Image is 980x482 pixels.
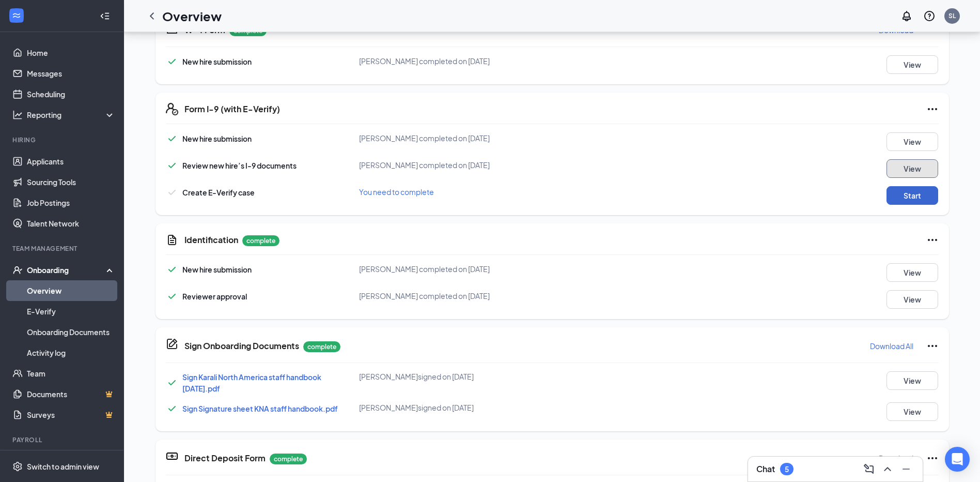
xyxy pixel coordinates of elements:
a: Sign Karali North America staff handbook [DATE].pdf [182,372,321,393]
span: New hire submission [182,57,252,66]
button: ComposeMessage [861,461,877,477]
span: [PERSON_NAME] completed on [DATE] [359,56,490,66]
svg: ChevronUp [881,463,894,475]
button: View [886,159,938,178]
button: View [886,55,938,74]
span: New hire submission [182,134,252,143]
a: Activity log [27,342,115,363]
a: Talent Network [27,213,115,234]
a: Messages [27,63,115,84]
svg: Checkmark [166,132,178,145]
svg: Checkmark [166,290,178,303]
div: Hiring [12,135,113,144]
h5: Sign Onboarding Documents [184,340,299,352]
p: complete [303,341,340,352]
span: [PERSON_NAME] completed on [DATE] [359,291,490,300]
button: View [886,132,938,151]
svg: Notifications [900,10,913,22]
div: 5 [785,465,789,474]
a: Home [27,42,115,63]
a: DocumentsCrown [27,384,115,404]
span: Create E-Verify case [182,188,255,197]
div: SL [948,11,956,20]
div: Reporting [27,110,116,120]
svg: Collapse [100,11,110,21]
p: complete [242,235,279,246]
a: Overview [27,280,115,301]
a: Sign Signature sheet KNA staff handbook.pdf [182,404,338,413]
svg: UserCheck [12,265,23,275]
button: View [886,263,938,282]
svg: Checkmark [166,186,178,199]
svg: WorkstreamLogo [11,10,22,21]
button: View [886,371,938,390]
button: Download [878,450,914,466]
svg: Analysis [12,110,23,120]
div: [PERSON_NAME] signed on [DATE] [359,371,617,382]
a: E-Verify [27,301,115,322]
svg: CompanyDocumentIcon [166,338,178,350]
p: complete [270,454,307,464]
button: Start [886,186,938,205]
h5: Identification [184,234,238,246]
span: [PERSON_NAME] completed on [DATE] [359,264,490,274]
button: View [886,290,938,309]
svg: Checkmark [166,159,178,172]
svg: FormI9EVerifyIcon [166,103,178,115]
span: You need to complete [359,187,434,197]
span: Reviewer approval [182,292,247,301]
svg: Checkmark [166,263,178,276]
h1: Overview [162,7,222,25]
svg: Settings [12,461,23,472]
h5: Direct Deposit Form [184,453,266,464]
a: SurveysCrown [27,404,115,425]
svg: Ellipses [926,103,939,115]
h3: Chat [756,463,775,475]
div: Open Intercom Messenger [945,447,970,472]
div: Onboarding [27,265,106,275]
svg: Checkmark [166,376,178,389]
a: Onboarding Documents [27,322,115,342]
p: Download All [870,341,913,351]
svg: ComposeMessage [863,463,875,475]
span: New hire submission [182,265,252,274]
a: Scheduling [27,84,115,104]
h5: Form I-9 (with E-Verify) [184,103,280,115]
span: [PERSON_NAME] completed on [DATE] [359,133,490,143]
button: Download All [869,338,914,354]
div: Switch to admin view [27,461,99,472]
svg: Ellipses [926,452,939,464]
a: Team [27,363,115,384]
svg: ChevronLeft [146,10,158,22]
svg: Ellipses [926,234,939,246]
svg: Checkmark [166,55,178,68]
svg: QuestionInfo [923,10,936,22]
svg: Checkmark [166,402,178,415]
div: Team Management [12,244,113,253]
button: ChevronUp [879,461,896,477]
span: [PERSON_NAME] completed on [DATE] [359,160,490,170]
svg: Ellipses [926,340,939,352]
button: Minimize [898,461,914,477]
a: Job Postings [27,192,115,213]
a: Sourcing Tools [27,172,115,192]
div: Payroll [12,435,113,444]
a: Applicants [27,151,115,172]
button: View [886,402,938,421]
div: [PERSON_NAME] signed on [DATE] [359,402,617,413]
svg: DirectDepositIcon [166,450,178,462]
svg: Minimize [900,463,912,475]
svg: CustomFormIcon [166,234,178,246]
span: Review new hire’s I-9 documents [182,161,297,170]
p: Download [879,453,913,463]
